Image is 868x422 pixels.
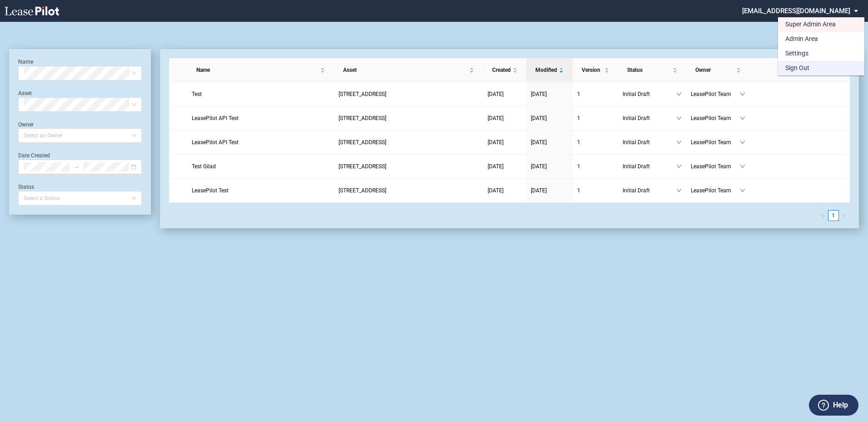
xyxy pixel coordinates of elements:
[833,399,848,411] label: Help
[785,20,836,29] div: Super Admin Area
[785,35,818,44] div: Admin Area
[809,395,858,416] button: Help
[785,64,809,73] div: Sign Out
[785,49,808,58] div: Settings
